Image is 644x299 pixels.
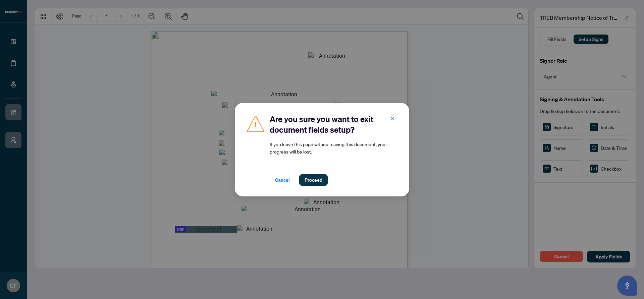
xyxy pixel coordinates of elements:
article: If you leave this page without saving this document, your progress will be lost. [270,140,398,155]
span: Proceed [305,175,322,185]
button: Proceed [299,174,328,186]
h2: Are you sure you want to exit document fields setup? [270,114,398,135]
button: Cancel [270,174,295,186]
span: Cancel [275,175,290,185]
button: Open asap [617,276,637,296]
span: close [390,116,395,121]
